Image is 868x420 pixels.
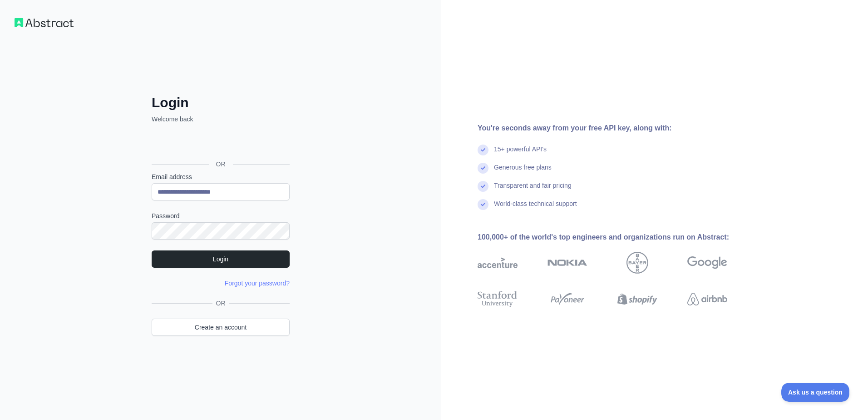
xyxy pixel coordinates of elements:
[478,252,518,274] img: accenture
[478,181,488,192] img: check mark
[152,115,290,124] p: Welcome back
[152,250,290,268] button: Login
[478,163,488,174] img: check mark
[152,172,290,181] label: Email address
[494,163,552,181] div: Generous free plans
[225,280,290,287] a: Forgot your password?
[494,199,577,217] div: World-class technical support
[478,123,756,134] div: You're seconds away from your free API key, along with:
[494,181,572,199] div: Transparent and fair pricing
[478,289,518,309] img: stanford university
[687,289,727,309] img: airbnb
[547,252,587,274] img: nokia
[147,134,292,154] iframe: Sign in with Google Button
[547,289,587,309] img: payoneer
[152,211,290,220] label: Password
[781,383,850,402] iframe: Toggle Customer Support
[152,95,290,111] h2: Login
[478,232,756,243] div: 100,000+ of the world's top engineers and organizations run on Abstract:
[209,160,233,169] span: OR
[617,289,657,309] img: shopify
[152,319,290,336] a: Create an account
[15,18,74,27] img: Workflow
[478,199,488,210] img: check mark
[494,145,547,163] div: 15+ powerful API's
[687,252,727,274] img: google
[626,252,648,274] img: bayer
[212,299,229,308] span: OR
[478,145,488,155] img: check mark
